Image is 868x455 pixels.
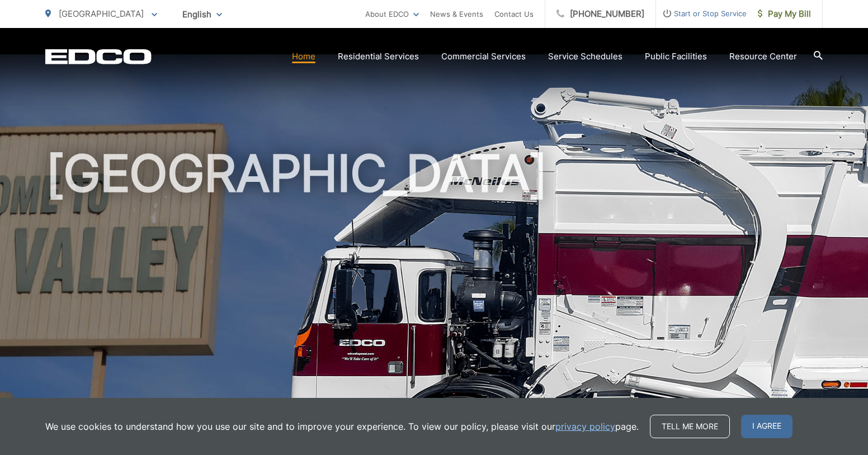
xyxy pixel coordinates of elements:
[645,50,707,63] a: Public Facilities
[494,7,534,21] a: Contact Us
[729,50,797,63] a: Resource Center
[45,49,152,64] a: EDCD logo. Return to the homepage.
[555,420,615,433] a: privacy policy
[441,50,526,63] a: Commercial Services
[338,50,419,63] a: Residential Services
[548,50,622,63] a: Service Schedules
[174,4,230,24] span: English
[59,8,144,19] span: [GEOGRAPHIC_DATA]
[650,415,730,438] a: Tell me more
[430,7,483,21] a: News & Events
[365,7,419,21] a: About EDCO
[292,50,315,63] a: Home
[758,7,811,21] span: Pay My Bill
[741,415,792,438] span: I agree
[45,420,639,433] p: We use cookies to understand how you use our site and to improve your experience. To view our pol...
